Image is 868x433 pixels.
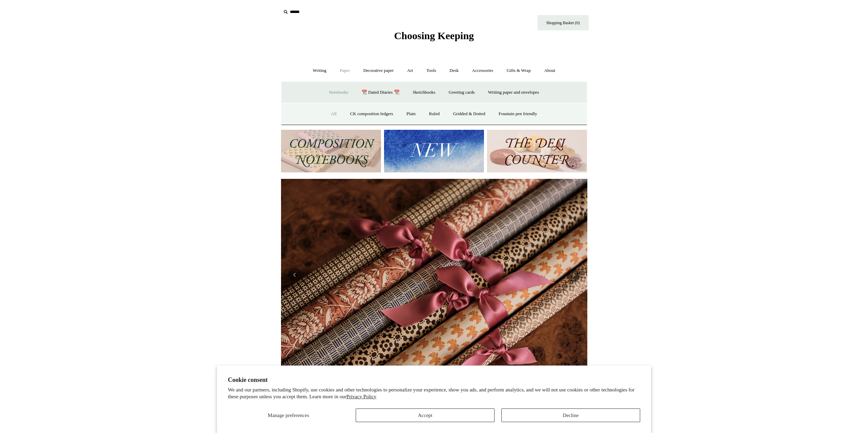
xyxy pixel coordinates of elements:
a: Fountain pen friendly [492,105,543,123]
img: New.jpg__PID:f73bdf93-380a-4a35-bcfe-7823039498e1 [384,130,484,172]
button: Accept [356,408,495,422]
a: Writing paper and envelopes [482,83,545,102]
img: Early Bird [281,179,587,371]
a: CK composition ledgers [344,105,399,123]
button: Previous [288,268,301,282]
a: Paper [334,62,356,80]
a: Decorative paper [357,62,400,80]
a: Plain [400,105,422,123]
a: Privacy Policy [347,394,377,399]
a: Shopping Basket (0) [538,15,589,30]
span: Manage preferences [268,413,309,418]
img: The Deli Counter [487,130,587,172]
p: We and our partners, including Shopify, use cookies and other technologies to personalize your ex... [228,387,640,400]
button: Next [567,268,580,282]
h2: Cookie consent [228,376,640,384]
a: Tools [420,62,442,80]
button: Manage preferences [228,408,349,422]
button: Decline [501,408,640,422]
a: Gifts & Wrap [500,62,537,80]
a: Accessories [466,62,499,80]
a: Ruled [423,105,446,123]
a: Desk [443,62,465,80]
img: 202302 Composition ledgers.jpg__PID:69722ee6-fa44-49dd-a067-31375e5d54ec [281,130,381,172]
a: Greeting cards [443,83,481,102]
a: Choosing Keeping [394,35,474,40]
a: Writing [307,62,333,80]
a: 📆 Dated Diaries 📆 [355,83,405,102]
a: Gridded & Dotted [447,105,491,123]
a: Sketchbooks [407,83,441,102]
a: Art [401,62,419,80]
span: Choosing Keeping [394,30,474,41]
a: About [538,62,561,80]
a: All [325,105,343,123]
a: Notebooks [323,83,354,102]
